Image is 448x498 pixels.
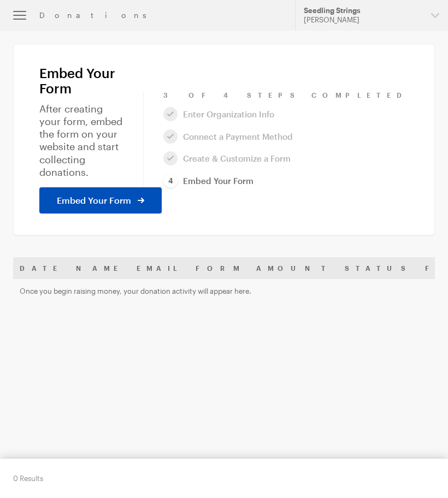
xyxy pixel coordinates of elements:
[250,257,338,279] th: Amount
[304,6,422,15] div: Seedling Strings
[163,91,409,99] div: 3 of 4 Steps Completed
[163,174,254,188] a: Embed Your Form
[57,194,131,207] span: Embed Your Form
[304,15,422,25] div: [PERSON_NAME]
[39,66,123,96] h1: Embed Your Form
[189,257,250,279] th: Form
[39,103,123,179] p: After creating your form, embed the form on your website and start collecting donations.
[13,257,69,279] th: Date
[130,257,189,279] th: Email
[338,257,418,279] th: Status
[69,257,130,279] th: Name
[13,470,43,487] div: 0 Results
[39,187,162,214] a: Embed Your Form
